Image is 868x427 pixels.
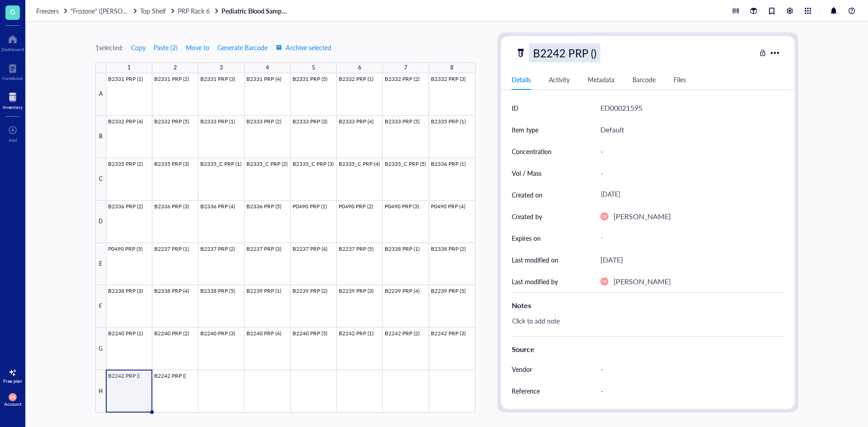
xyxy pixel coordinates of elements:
a: Freezers [36,7,69,15]
div: Inventory [3,104,23,110]
div: Click to add note [508,314,780,336]
div: Created on [512,190,542,200]
div: 2 [174,62,177,74]
div: Account [4,401,22,407]
div: Notebook [2,75,23,81]
div: E [95,243,106,286]
a: Top ShelfPRP Rack 6 [140,7,220,15]
div: Last modified by [512,277,558,286]
span: G [10,6,15,17]
button: Archive selected [275,40,332,55]
div: Notes [512,300,784,311]
div: A [95,73,106,116]
div: F [95,285,106,328]
div: Vendor [512,364,532,374]
div: ID [512,103,519,113]
a: "Frozone" ([PERSON_NAME]/[PERSON_NAME]) [71,7,138,15]
div: G [95,328,106,370]
span: Archive selected [276,44,331,51]
div: [DATE] [600,254,623,266]
div: Expires on [512,233,541,243]
div: - [597,164,780,183]
div: Source [512,344,784,355]
div: - [597,230,780,246]
span: Generate Barcode [217,44,268,51]
div: Activity [549,75,570,84]
div: Vol / Mass [512,168,542,178]
div: 6 [358,62,361,74]
div: ED00021595 [600,102,642,114]
div: Last modified on [512,255,558,265]
div: Metadata [588,75,614,84]
button: Paste (2) [153,40,178,55]
a: Inventory [3,90,23,110]
span: Move to [186,44,209,51]
button: Move to [185,40,210,55]
div: Reference [512,386,540,396]
div: Files [674,75,686,84]
div: 1 [127,62,131,74]
div: 4 [266,62,269,74]
div: [DATE] [597,187,780,203]
div: 1 selected: [95,42,123,52]
div: C [95,158,106,201]
div: Created by [512,211,542,221]
button: Copy [131,40,146,55]
div: H [95,370,106,413]
span: CB [10,395,15,399]
a: Pediatric Blood Samples [MEDICAL_DATA] Box #134 [222,7,289,15]
span: Top Shelf [140,6,166,15]
div: 5 [312,62,315,74]
button: Generate Barcode [217,40,268,55]
div: Default [600,124,624,136]
span: CB [602,214,606,218]
div: 7 [404,62,407,74]
div: - [597,142,780,161]
span: Copy [131,44,146,51]
div: B2242 PRP () [529,43,600,62]
div: Concentration [512,146,552,156]
div: 8 [450,62,453,74]
span: "Frozone" ([PERSON_NAME]/[PERSON_NAME]) [71,6,205,15]
div: B [95,116,106,158]
a: Dashboard [1,32,24,52]
span: PRP Rack 6 [178,6,210,15]
div: [PERSON_NAME] [613,211,671,222]
a: Notebook [2,61,23,81]
div: Barcode [632,75,656,84]
div: 3 [220,62,223,74]
div: Free plan [3,378,22,384]
div: Details [512,75,531,84]
div: Dashboard [1,47,24,52]
div: Item type [512,125,538,135]
div: D [95,201,106,243]
div: - [597,381,780,400]
div: [PERSON_NAME] [613,276,671,287]
div: Add [9,137,17,143]
span: Freezers [36,6,59,15]
span: CB [602,279,606,283]
div: - [597,360,780,379]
